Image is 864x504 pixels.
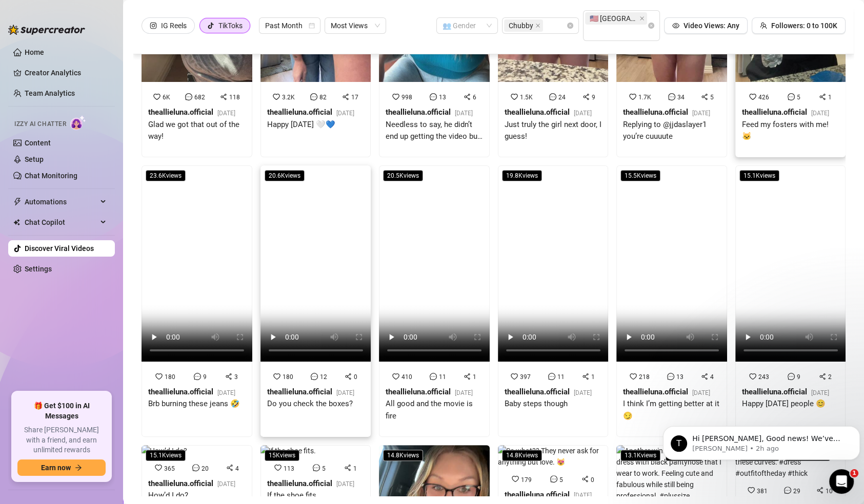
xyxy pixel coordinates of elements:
span: [DATE] [217,389,235,396]
span: 5 [559,476,563,484]
span: 14.8K views [502,450,542,461]
span: 🇺🇸 [GEOGRAPHIC_DATA] [590,13,637,24]
strong: theallieluna.official [267,479,332,488]
span: 11 [557,373,565,381]
strong: theallieluna.official [505,490,570,499]
span: heart [155,373,163,380]
img: logo-BBDzfeDw.svg [8,25,85,35]
span: 1 [850,469,858,477]
div: Happy [DATE] 🤍💙 [267,119,354,131]
a: Creator Analytics [25,65,107,81]
span: 5 [322,465,326,472]
span: 6K [163,94,170,101]
a: Home [25,48,44,56]
span: 180 [283,373,293,381]
iframe: Intercom notifications message [659,405,864,476]
span: 682 [194,94,205,101]
span: message [668,93,675,100]
span: message [549,93,556,100]
strong: theallieluna.official [623,387,688,396]
div: Feed my fosters with me! 🐱 [742,119,839,143]
span: thunderbolt [13,198,22,206]
a: Content [25,139,51,147]
span: calendar [309,23,315,29]
span: Chat Copilot [25,214,97,230]
span: close [639,16,645,21]
span: 9 [203,373,207,381]
span: 397 [520,373,531,381]
a: Settings [25,265,52,273]
span: 20.6K views [265,170,305,181]
span: 5 [710,94,714,101]
span: heart [630,373,637,380]
span: 1 [591,373,595,381]
span: share-alt [344,464,351,471]
span: 20 [202,465,209,472]
span: Chubby [509,20,533,31]
a: 23.6Kviews18093theallieluna.official[DATE]Brb burning these jeans 🤣 [142,165,252,437]
span: share-alt [342,93,349,100]
span: Video Views: Any [684,22,739,30]
span: 998 [401,94,412,101]
span: 34 [677,94,685,101]
span: eye [672,22,679,29]
span: message [311,373,318,380]
span: 13 [439,94,446,101]
span: Past Month [265,18,314,33]
div: Needless to say, he didn’t end up getting the video but no one is unhappy!! 🥰 [386,119,483,143]
span: 17 [351,94,358,101]
strong: theallieluna.official [742,387,807,396]
strong: theallieluna.official [505,387,570,396]
span: heart [511,373,518,380]
button: Followers: 0 to 100K [752,17,846,34]
span: 1 [473,373,476,381]
span: message [550,475,557,482]
span: 10 [826,488,833,495]
span: message [784,487,791,494]
img: AI Chatter [70,115,86,130]
span: [DATE] [455,389,473,396]
strong: theallieluna.official [148,479,213,488]
span: Followers: 0 to 100K [771,22,837,30]
span: heart [749,373,756,380]
span: message [548,373,555,380]
span: [DATE] [217,110,235,117]
strong: theallieluna.official [742,108,807,117]
span: arrow-right [75,464,82,471]
span: 3.2K [282,94,295,101]
strong: theallieluna.official [267,387,332,396]
span: close-circle [567,23,573,29]
span: 14.8K views [383,450,423,461]
span: share-alt [226,464,233,471]
span: [DATE] [455,110,473,117]
span: message [194,373,201,380]
a: 19.8Kviews397111theallieluna.official[DATE]Baby steps though [498,165,609,437]
div: How’d I do? [148,490,235,502]
div: I think I’m getting better at it 😏 [623,398,720,422]
span: share-alt [345,373,352,380]
span: [DATE] [574,389,592,396]
span: [DATE] [811,110,829,117]
span: Izzy AI Chatter [14,119,66,129]
span: tik-tok [207,22,214,29]
span: 9 [592,94,595,101]
span: 15.1K views [739,170,779,181]
span: share-alt [816,487,823,494]
span: heart [512,475,519,482]
div: Brb burning these jeans 🤣 [148,398,240,410]
span: 0 [354,373,357,381]
strong: theallieluna.official [386,108,451,117]
span: 410 [401,373,412,381]
span: 1 [828,94,832,101]
span: 20.5K views [383,170,423,181]
div: Baby steps though [505,398,592,410]
div: Replying to @jjdaslayer1 you’re cuuuute [623,119,720,143]
a: 15.1Kviews24392theallieluna.official[DATE]Happy [DATE] people 😊 [735,165,846,437]
span: share-alt [582,373,589,380]
span: 9 [797,373,800,381]
span: share-alt [701,373,708,380]
a: Chat Monitoring [25,172,77,180]
span: 426 [758,94,769,101]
